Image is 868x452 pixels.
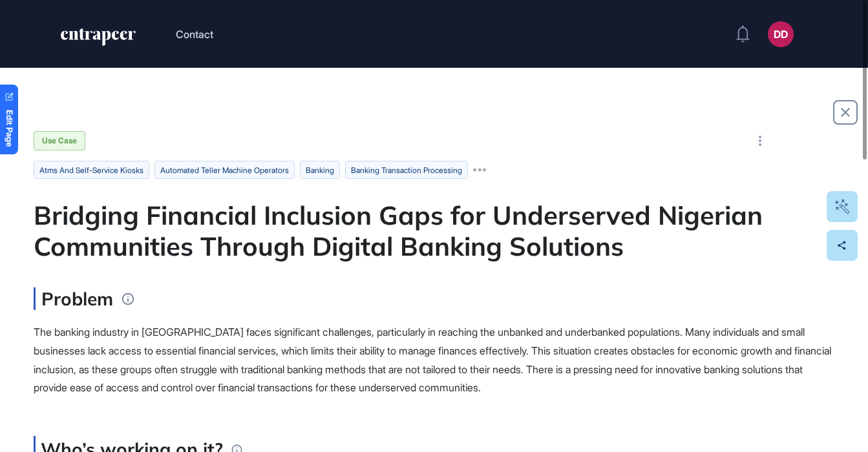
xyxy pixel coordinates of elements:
button: DD [768,21,794,47]
li: atms and self-service kiosks [34,161,149,179]
a: entrapeer-logo [59,28,137,50]
div: Use Case [34,131,85,150]
div: Bridging Financial Inclusion Gaps for Underserved Nigerian Communities Through Digital Banking So... [34,200,835,262]
h3: Problem [34,287,113,310]
button: Contact [176,26,213,43]
span: Edit Page [5,110,14,147]
li: banking transaction processing [345,161,468,179]
li: banking [300,161,340,179]
span: The banking industry in [GEOGRAPHIC_DATA] faces significant challenges, particularly in reaching ... [34,325,831,394]
li: automated teller machine operators [154,161,295,179]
